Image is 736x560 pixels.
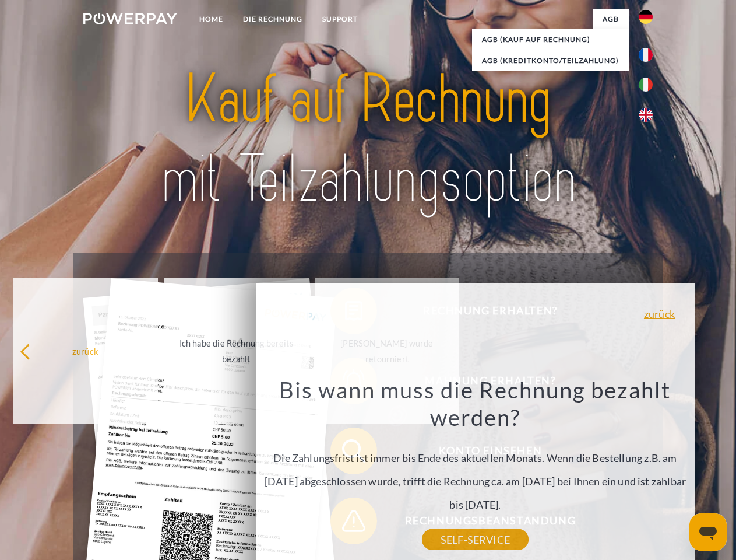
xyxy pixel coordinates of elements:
img: it [639,78,653,92]
img: fr [639,48,653,62]
a: Home [189,9,233,30]
a: SELF-SERVICE [422,529,529,550]
img: en [639,108,653,122]
a: agb [593,9,629,30]
img: de [639,10,653,24]
div: Die Zahlungsfrist ist immer bis Ende des aktuellen Monats. Wenn die Bestellung z.B. am [DATE] abg... [263,376,688,540]
h3: Bis wann muss die Rechnung bezahlt werden? [263,376,688,432]
div: Ich habe die Rechnung bereits bezahlt [171,335,302,367]
a: AGB (Kreditkonto/Teilzahlung) [472,50,629,71]
iframe: Schaltfläche zum Öffnen des Messaging-Fensters [689,513,727,551]
a: zurück [644,309,675,319]
img: title-powerpay_de.svg [111,56,625,223]
a: AGB (Kauf auf Rechnung) [472,29,629,50]
a: DIE RECHNUNG [233,9,312,30]
div: zurück [20,343,151,359]
img: logo-powerpay-white.svg [83,13,177,24]
a: SUPPORT [312,9,368,30]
